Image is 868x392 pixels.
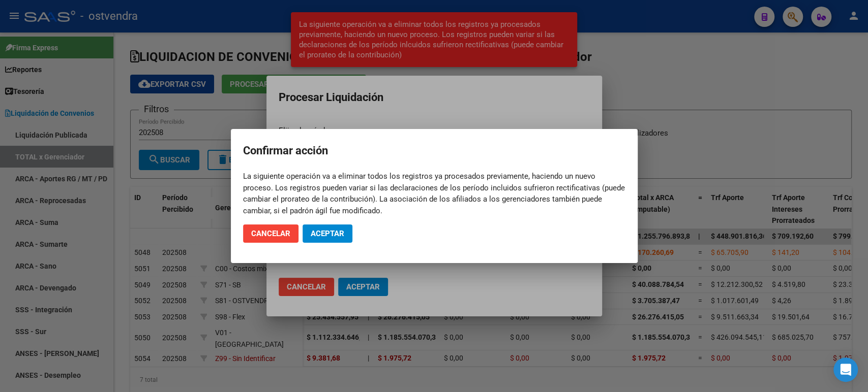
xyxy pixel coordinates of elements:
[303,224,352,243] button: Aceptar
[243,224,298,243] button: Cancelar
[243,141,625,160] h2: Confirmar acción
[311,229,344,238] span: Aceptar
[251,229,290,238] span: Cancelar
[231,171,638,216] mat-dialog-content: La siguiente operación va a eliminar todos los registros ya procesados previamente, haciendo un n...
[833,357,858,382] div: Open Intercom Messenger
